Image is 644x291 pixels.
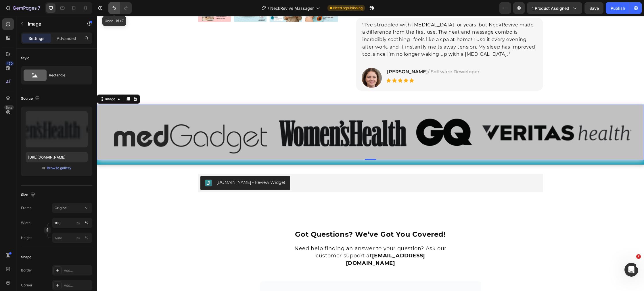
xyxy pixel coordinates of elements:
[333,5,363,11] span: Need republishing
[21,268,32,273] div: Border
[103,160,193,174] button: Judge.me - Review Widget
[76,220,80,226] div: px
[21,55,29,61] div: Style
[4,105,14,110] div: Beta
[97,16,644,291] iframe: Design area
[611,5,625,11] div: Publish
[75,219,82,226] button: %
[52,203,92,213] button: Original
[64,283,91,288] div: Add...
[268,5,269,11] span: /
[38,5,40,11] p: 7
[28,20,77,27] p: Image
[52,233,92,243] input: px%
[47,165,72,171] button: Browse gallery
[589,6,599,11] span: Save
[198,229,350,250] span: Need help finding an answer to your question? Ask our customer support at
[21,205,32,211] label: Frame
[52,218,92,228] input: px%
[270,5,314,11] span: NeckRevive Massager
[21,255,31,260] div: Shape
[198,214,349,222] span: Got Questions? We’ve Got You Covered!
[120,163,189,169] div: [DOMAIN_NAME] - Review Widget
[2,2,43,14] button: 7
[636,254,641,259] span: 2
[57,35,76,41] p: Advanced
[7,80,20,86] div: Image
[55,205,67,211] span: Original
[76,235,80,240] div: px
[5,61,14,66] div: 450
[290,53,331,58] span: [PERSON_NAME]
[584,2,603,14] button: Save
[606,2,630,14] button: Publish
[26,111,88,147] img: preview-image
[64,268,91,273] div: Add...
[624,263,638,277] iframe: Intercom live chat
[108,163,115,170] img: Judgeme.png
[85,235,88,240] div: %
[21,235,32,240] label: Height
[26,152,88,162] input: https://example.com/image.jpg
[28,35,45,41] p: Settings
[108,2,132,14] div: Undo/Redo
[21,283,32,288] div: Corner
[527,2,582,14] button: 1 product assigned
[21,191,36,199] div: Size
[21,220,30,226] label: Width
[75,234,82,241] button: %
[21,95,41,103] div: Source
[249,236,328,250] strong: [EMAIL_ADDRESS][DOMAIN_NAME]
[265,52,285,72] img: Alt Image
[331,53,383,58] span: / Software Deweloper
[83,219,90,226] button: px
[532,5,569,11] span: 1 product assigned
[85,220,88,226] div: %
[42,165,45,171] span: or
[83,234,90,241] button: px
[49,69,84,82] div: Rectangle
